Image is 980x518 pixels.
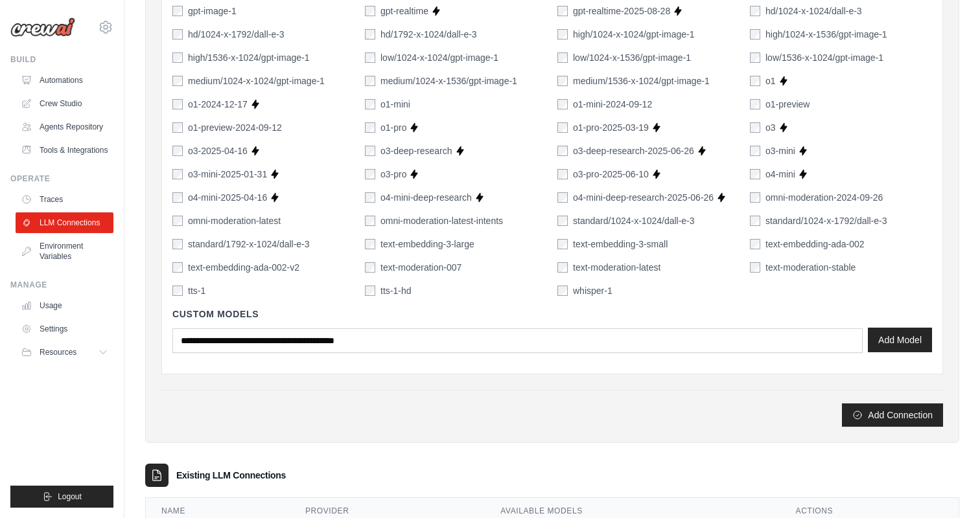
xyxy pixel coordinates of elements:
[750,99,760,109] input: o1-preview
[750,192,760,203] input: omni-moderation-2024-09-26
[380,51,498,64] label: low/1024-x-1024/gpt-image-1
[365,99,375,109] input: o1-mini
[365,146,375,156] input: o3-deep-research
[365,286,375,296] input: tts-1-hd
[365,262,375,273] input: text-moderation-007
[16,117,113,137] a: Agents Repository
[380,238,474,251] label: text-embedding-3-large
[573,98,652,111] label: o1-mini-2024-09-12
[188,98,248,111] label: o1-2024-12-17
[765,191,883,204] label: omni-moderation-2024-09-26
[188,261,299,274] label: text-embedding-ada-002-v2
[750,122,760,133] input: o3
[573,261,660,274] label: text-moderation-latest
[172,308,932,321] h4: Custom Models
[380,74,517,87] label: medium/1024-x-1536/gpt-image-1
[172,286,183,296] input: tts-1
[573,28,695,41] label: high/1024-x-1024/gpt-image-1
[557,52,568,63] input: low/1024-x-1536/gpt-image-1
[188,51,310,64] label: high/1536-x-1024/gpt-image-1
[172,52,183,63] input: high/1536-x-1024/gpt-image-1
[557,169,568,179] input: o3-pro-2025-06-10
[380,191,472,204] label: o4-mini-deep-research
[380,144,452,157] label: o3-deep-research
[365,216,375,226] input: omni-moderation-latest-intents
[765,214,887,227] label: standard/1024-x-1792/dall-e-3
[573,74,710,87] label: medium/1536-x-1024/gpt-image-1
[188,121,282,134] label: o1-preview-2024-09-12
[365,122,375,133] input: o1-pro
[188,74,325,87] label: medium/1024-x-1024/gpt-image-1
[557,239,568,249] input: text-embedding-3-small
[16,236,113,267] a: Environment Variables
[573,191,714,204] label: o4-mini-deep-research-2025-06-26
[188,284,205,297] label: tts-1
[557,262,568,273] input: text-moderation-latest
[380,121,406,134] label: o1-pro
[365,239,375,249] input: text-embedding-3-large
[380,261,461,274] label: text-moderation-007
[573,51,691,64] label: low/1024-x-1536/gpt-image-1
[765,74,776,87] label: o1
[573,168,649,181] label: o3-pro-2025-06-10
[765,51,883,64] label: low/1536-x-1024/gpt-image-1
[765,121,776,134] label: o3
[750,216,760,226] input: standard/1024-x-1792/dall-e-3
[172,169,183,179] input: o3-mini-2025-01-31
[365,169,375,179] input: o3-pro
[16,342,113,363] button: Resources
[172,239,183,249] input: standard/1792-x-1024/dall-e-3
[365,52,375,63] input: low/1024-x-1024/gpt-image-1
[16,295,113,316] a: Usage
[172,122,183,133] input: o1-preview-2024-09-12
[172,29,183,39] input: hd/1024-x-1792/dall-e-3
[750,146,760,156] input: o3-mini
[557,6,568,16] input: gpt-realtime-2025-08-28
[365,76,375,86] input: medium/1024-x-1536/gpt-image-1
[16,93,113,114] a: Crew Studio
[10,280,113,290] div: Manage
[10,54,113,65] div: Build
[750,76,760,86] input: o1
[765,5,862,17] label: hd/1024-x-1024/dall-e-3
[573,214,695,227] label: standard/1024-x-1024/dall-e-3
[172,192,183,203] input: o4-mini-2025-04-16
[380,284,411,297] label: tts-1-hd
[750,6,760,16] input: hd/1024-x-1024/dall-e-3
[557,76,568,86] input: medium/1536-x-1024/gpt-image-1
[380,28,477,41] label: hd/1792-x-1024/dall-e-3
[765,144,795,157] label: o3-mini
[40,347,76,357] span: Resources
[16,212,113,233] a: LLM Connections
[750,52,760,63] input: low/1536-x-1024/gpt-image-1
[765,28,887,41] label: high/1024-x-1536/gpt-image-1
[573,284,612,297] label: whisper-1
[765,98,810,111] label: o1-preview
[176,469,286,482] h3: Existing LLM Connections
[10,486,113,508] button: Logout
[557,146,568,156] input: o3-deep-research-2025-06-26
[188,144,248,157] label: o3-2025-04-16
[188,168,267,181] label: o3-mini-2025-01-31
[172,76,183,86] input: medium/1024-x-1024/gpt-image-1
[868,328,932,352] button: Add Model
[573,5,670,17] label: gpt-realtime-2025-08-28
[765,261,856,274] label: text-moderation-stable
[365,29,375,39] input: hd/1792-x-1024/dall-e-3
[188,5,237,17] label: gpt-image-1
[380,98,410,111] label: o1-mini
[557,192,568,203] input: o4-mini-deep-research-2025-06-26
[750,262,760,273] input: text-moderation-stable
[842,403,943,427] button: Add Connection
[750,29,760,39] input: high/1024-x-1536/gpt-image-1
[16,140,113,161] a: Tools & Integrations
[557,286,568,296] input: whisper-1
[750,239,760,249] input: text-embedding-ada-002
[573,144,694,157] label: o3-deep-research-2025-06-26
[172,216,183,226] input: omni-moderation-latest
[16,189,113,210] a: Traces
[172,146,183,156] input: o3-2025-04-16
[365,6,375,16] input: gpt-realtime
[16,70,113,91] a: Automations
[765,238,865,251] label: text-embedding-ada-002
